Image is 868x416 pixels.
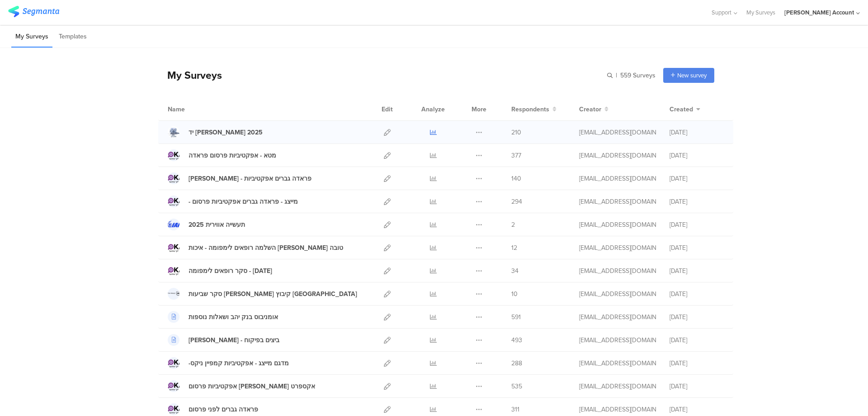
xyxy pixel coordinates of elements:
[579,335,656,345] div: miri@miridikman.co.il
[55,26,91,48] li: Templates
[579,174,656,183] div: miri@miridikman.co.il
[677,71,707,80] span: New survey
[712,8,731,17] span: Support
[168,242,343,253] a: השלמה רופאים לימפומה - איכות [PERSON_NAME] טובה
[511,359,522,368] span: 288
[511,289,518,299] span: 10
[579,128,656,137] div: miri@miridikman.co.il
[189,266,272,276] div: סקר רופאים לימפומה - ספטמבר 2025
[579,359,656,368] div: miri@miridikman.co.il
[511,197,522,206] span: 294
[670,197,724,206] div: [DATE]
[189,197,298,206] div: - מייצג - פראדה גברים אפקטיביות פרסום
[8,6,59,17] img: segmanta logo
[511,151,521,160] span: 377
[511,266,519,276] span: 34
[11,26,52,48] li: My Surveys
[511,382,522,391] span: 535
[579,312,656,322] div: miri@miridikman.co.il
[420,98,447,120] div: Analyze
[168,126,263,138] a: יד [PERSON_NAME] 2025
[670,105,700,114] button: Created
[670,151,724,160] div: [DATE]
[620,71,656,80] span: 559 Surveys
[189,128,263,137] div: יד מרדכי 2025
[189,220,245,230] div: תעשייה אווירית 2025
[511,128,521,137] span: 210
[511,220,515,230] span: 2
[168,196,298,207] a: - מייצג - פראדה גברים אפקטיביות פרסום
[511,405,519,414] span: 311
[670,266,724,276] div: [DATE]
[168,172,311,184] a: [PERSON_NAME] - פראדה גברים אפקטיביות
[168,149,276,161] a: מטא - אפקטיביות פרסום פראדה
[168,311,278,323] a: אומניבוס בנק יהב ושאלות נוספות
[579,151,656,160] div: miri@miridikman.co.il
[168,288,357,300] a: סקר שביעות [PERSON_NAME] קיבוץ [GEOGRAPHIC_DATA]
[168,105,222,114] div: Name
[670,335,724,345] div: [DATE]
[511,335,522,345] span: 493
[670,359,724,368] div: [DATE]
[189,405,258,414] div: פראדה גברים לפני פרסום
[168,357,289,369] a: -מדגם מייצג - אפקטיביות קמפיין ניקס
[579,382,656,391] div: miri@miridikman.co.il
[168,334,279,346] a: [PERSON_NAME] - ביצים בפיקוח
[189,335,279,345] div: אסף פינק - ביצים בפיקוח
[511,174,521,183] span: 140
[670,105,693,114] span: Created
[614,71,618,80] span: |
[168,380,315,392] a: אפקטיביות פרסום [PERSON_NAME] אקספרט
[511,243,517,253] span: 12
[189,243,343,253] div: השלמה רופאים לימפומה - איכות חיים טובה
[579,197,656,206] div: miri@miridikman.co.il
[189,174,311,183] div: טיקטוק - פראדה גברים אפקטיביות
[189,151,276,160] div: מטא - אפקטיביות פרסום פראדה
[670,312,724,322] div: [DATE]
[670,128,724,137] div: [DATE]
[189,312,278,322] div: אומניבוס בנק יהב ושאלות נוספות
[670,289,724,299] div: [DATE]
[579,266,656,276] div: miri@miridikman.co.il
[168,265,272,277] a: סקר רופאים לימפומה - [DATE]
[511,105,557,114] button: Respondents
[189,359,289,368] div: -מדגם מייצג - אפקטיביות קמפיין ניקס
[579,289,656,299] div: miri@miridikman.co.il
[579,105,609,114] button: Creator
[158,67,222,83] div: My Surveys
[670,382,724,391] div: [DATE]
[670,174,724,183] div: [DATE]
[579,243,656,253] div: miri@miridikman.co.il
[579,405,656,414] div: miri@miridikman.co.il
[168,403,258,415] a: פראדה גברים לפני פרסום
[189,289,357,299] div: סקר שביעות רצון קיבוץ כנרת
[579,105,601,114] span: Creator
[511,105,549,114] span: Respondents
[511,312,521,322] span: 591
[579,220,656,230] div: miri@miridikman.co.il
[670,220,724,230] div: [DATE]
[670,243,724,253] div: [DATE]
[189,382,315,391] div: אפקטיביות פרסום מן אקספרט
[469,98,489,120] div: More
[377,98,397,120] div: Edit
[784,8,854,17] div: [PERSON_NAME] Account
[168,219,245,230] a: תעשייה אווירית 2025
[670,405,724,414] div: [DATE]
